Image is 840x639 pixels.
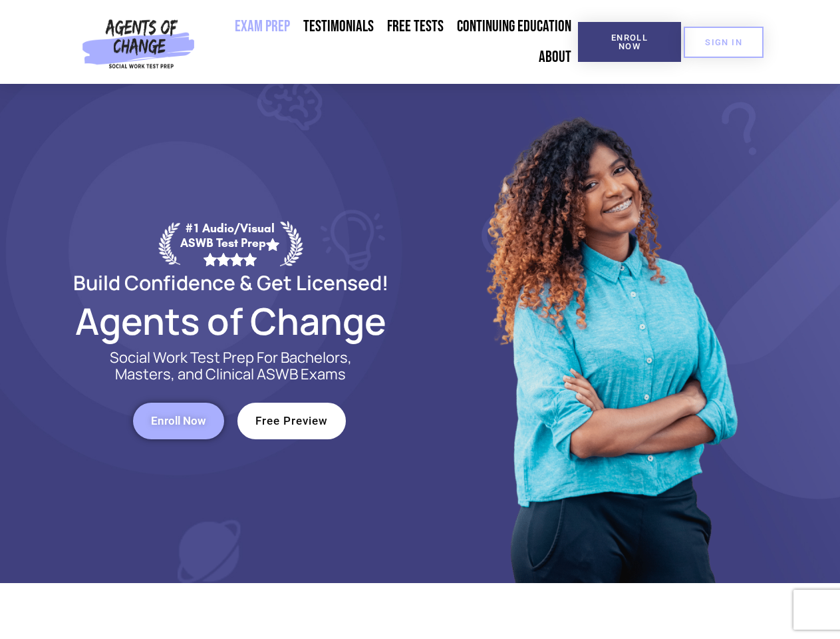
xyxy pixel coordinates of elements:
a: Enroll Now [578,22,681,62]
a: Enroll Now [133,403,224,439]
span: SIGN IN [705,38,742,47]
div: #1 Audio/Visual ASWB Test Prep [180,221,280,266]
a: SIGN IN [684,27,764,58]
nav: Menu [200,11,578,73]
a: About [532,42,578,73]
a: Free Tests [380,11,450,42]
a: Free Preview [237,403,346,439]
a: Exam Prep [228,11,297,42]
span: Enroll Now [151,415,206,427]
a: Continuing Education [450,11,578,42]
span: Free Preview [255,415,328,427]
span: Enroll Now [599,33,660,51]
a: Testimonials [297,11,380,42]
p: Social Work Test Prep For Bachelors, Masters, and Clinical ASWB Exams [94,349,367,383]
h2: Agents of Change [41,306,420,336]
h2: Build Confidence & Get Licensed! [41,273,420,292]
img: Website Image 1 (1) [477,84,743,583]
